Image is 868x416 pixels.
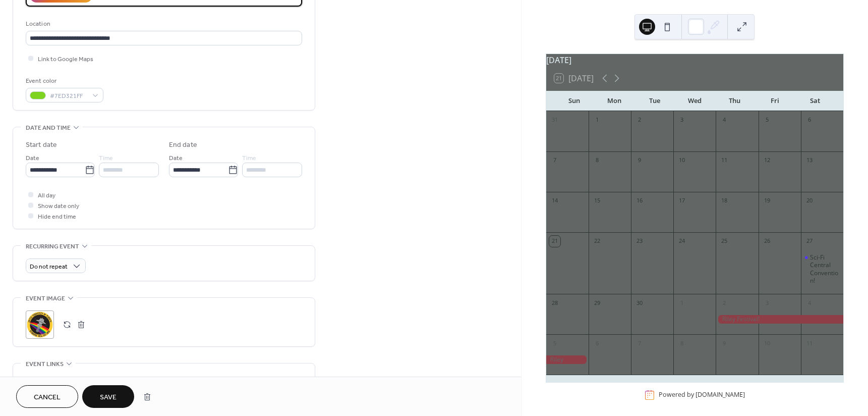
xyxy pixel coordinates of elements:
[719,338,730,349] div: 9
[804,195,815,206] div: 20
[715,91,755,111] div: Thu
[26,140,57,150] div: Start date
[719,236,730,247] div: 25
[100,392,117,403] span: Save
[676,115,687,126] div: 3
[804,297,815,308] div: 4
[659,391,745,399] div: Powered by
[634,115,645,126] div: 2
[634,236,645,247] div: 23
[634,338,645,349] div: 7
[804,155,815,166] div: 13
[762,115,773,126] div: 5
[810,253,839,285] div: Sci-Fi Central Convention!
[634,297,645,308] div: 30
[716,315,843,324] div: Riley Festival!
[594,91,634,111] div: Mon
[804,115,815,126] div: 6
[26,76,101,86] div: Event color
[549,155,560,166] div: 7
[762,338,773,349] div: 10
[592,115,603,126] div: 1
[719,297,730,308] div: 2
[26,123,71,133] span: Date and time
[634,155,645,166] div: 9
[50,91,87,101] span: #7ED321FF
[762,297,773,308] div: 3
[38,190,55,201] span: All day
[762,195,773,206] div: 19
[592,236,603,247] div: 22
[26,19,300,29] div: Location
[26,359,64,370] span: Event links
[719,115,730,126] div: 4
[16,385,78,408] button: Cancel
[676,155,687,166] div: 10
[38,212,76,222] span: Hide end time
[169,140,197,150] div: End date
[554,91,595,111] div: Sun
[546,355,589,364] div: Riley Festival!
[82,385,134,408] button: Save
[38,54,93,65] span: Link to Google Maps
[549,115,560,126] div: 31
[804,338,815,349] div: 11
[26,293,65,304] span: Event image
[30,261,68,273] span: Do not repeat
[676,297,687,308] div: 1
[795,91,835,111] div: Sat
[549,338,560,349] div: 5
[755,91,795,111] div: Fri
[546,54,843,66] div: [DATE]
[676,195,687,206] div: 17
[762,236,773,247] div: 26
[696,391,745,399] a: [DOMAIN_NAME]
[634,195,645,206] div: 16
[99,153,113,164] span: Time
[634,91,675,111] div: Tue
[676,236,687,247] div: 24
[676,338,687,349] div: 8
[26,376,300,387] div: URL
[719,195,730,206] div: 18
[801,253,843,285] div: Sci-Fi Central Convention!
[762,155,773,166] div: 12
[242,153,256,164] span: Time
[549,236,560,247] div: 21
[169,153,183,164] span: Date
[38,201,79,212] span: Show date only
[549,297,560,308] div: 28
[34,392,61,403] span: Cancel
[592,297,603,308] div: 29
[26,153,39,164] span: Date
[549,195,560,206] div: 14
[804,236,815,247] div: 27
[26,241,79,252] span: Recurring event
[674,91,715,111] div: Wed
[592,195,603,206] div: 15
[592,155,603,166] div: 8
[719,155,730,166] div: 11
[26,310,54,339] div: ;
[592,338,603,349] div: 6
